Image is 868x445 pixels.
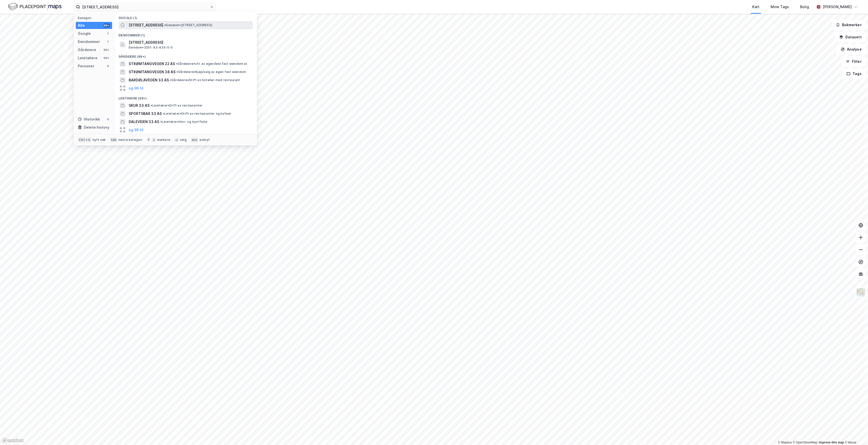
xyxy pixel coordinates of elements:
a: OpenStreetMap [793,441,818,444]
div: avbryt [199,138,210,142]
span: Leietaker • Drift av restauranter [151,103,202,108]
span: BARDØLAVEGEN 33 AS [129,77,169,83]
div: Google (1) [114,12,257,21]
div: Delete history [84,124,109,130]
div: 0 [106,117,110,121]
input: Søk på adresse, matrikkel, gårdeiere, leietakere eller personer [80,3,210,11]
div: Google [78,31,91,37]
a: Mapbox [778,441,792,444]
span: • [151,103,152,107]
div: [PERSON_NAME] [823,4,852,10]
div: 99+ [103,23,110,27]
div: Leietakere (99+) [114,92,257,101]
span: SKUR 33 AS [129,102,150,109]
span: • [163,112,164,115]
div: Ctrl + k [78,137,92,142]
div: Alle [78,22,85,28]
span: [STREET_ADDRESS] [129,39,251,46]
span: Eiendom • [STREET_ADDRESS] [164,23,212,27]
a: Mapbox homepage [2,438,24,443]
button: Tags [842,69,866,79]
span: Eiendom • 3201-43-435-0-0 [129,46,173,50]
div: Eiendommer [78,39,100,45]
span: • [164,23,166,27]
div: Mine Tags [771,4,789,10]
div: markere [157,138,170,142]
button: Analyse [836,44,866,54]
div: 1 [106,40,110,44]
div: Leietakere [78,55,97,61]
a: Improve this map [819,441,844,444]
div: Historikk [78,116,100,122]
span: Leietaker • Hav- og kystfiske [160,120,208,124]
span: STRØMTANGVEGEN 22 AS [129,61,175,67]
span: • [176,62,178,66]
span: • [160,120,162,124]
button: Bokmerker [832,20,866,30]
button: og 96 til [129,127,143,133]
div: Personer [78,63,94,69]
div: neste kategori [119,138,142,142]
span: Gårdeiere • Utl. av egen/leid fast eiendom el. [176,62,248,66]
div: 1 [106,32,110,36]
img: logo.f888ab2527a4732fd821a326f86c7f29.svg [8,2,62,11]
div: 99+ [103,56,110,60]
span: Leietaker • Drift av restauranter og kafeer [163,112,231,116]
div: Bolig [800,4,809,10]
div: Gårdeiere (99+) [114,51,257,60]
span: • [176,70,178,74]
div: velg [180,138,187,142]
div: Kart [752,4,759,10]
div: esc [191,137,199,142]
div: tab [110,137,117,142]
div: Eiendommer (1) [114,29,257,38]
img: Z [856,288,866,297]
span: • [170,78,171,82]
span: Gårdeiere • Kjøp/salg av egen fast eiendom [176,70,246,74]
iframe: Chat Widget [843,421,868,445]
span: SPORTSBAR 33 AS [129,111,162,117]
span: Gårdeiere • Drift av hoteller med restaurant [170,78,240,82]
div: nytt søk [93,138,106,142]
button: og 96 til [129,85,143,91]
span: STRØMTANGVEGEN 38 AS [129,69,175,75]
div: Kategori [78,16,112,20]
div: Gårdeiere [78,47,96,53]
span: DALEVEIEN 33 AS [129,119,159,125]
div: 0 [106,64,110,68]
button: Filter [842,56,866,67]
div: 99+ [103,48,110,52]
span: [STREET_ADDRESS] [129,22,163,28]
button: Datasett [835,32,866,42]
